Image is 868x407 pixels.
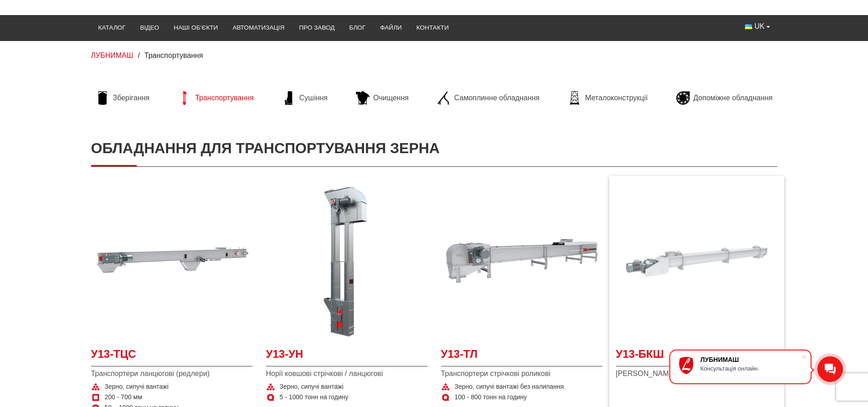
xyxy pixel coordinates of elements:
[292,18,342,38] a: Про завод
[91,130,777,166] h1: Обладнання для транспортування зерна
[755,21,765,31] span: UK
[672,91,777,105] a: Допоміжне обладнання
[745,24,752,29] img: Українська
[454,93,539,103] span: Самоплинне обладнання
[277,91,332,105] a: Сушіння
[113,93,150,103] span: Зберігання
[91,369,252,379] span: Транспортери ланцюгові (редлери)
[693,93,773,103] span: Допоміжне обладнання
[195,93,254,103] span: Транспортування
[342,18,373,38] a: Блог
[700,356,801,363] div: ЛУБНИМАШ
[432,91,544,105] a: Самоплинне обладнання
[585,93,647,103] span: Металоконструкції
[105,382,169,392] span: Зерно, сипучі вантажі
[166,18,225,38] a: Наші об’єкти
[351,91,413,105] a: Очищення
[441,369,602,379] span: Транспортери стрічкові роликові
[91,91,154,105] a: Зберігання
[616,346,777,367] a: У13-БКШ
[280,393,349,402] span: 5 - 1000 тонн на годину
[373,18,409,38] a: Файли
[441,346,602,367] a: У13-ТЛ
[266,346,427,367] a: У13-УН
[455,382,564,392] span: Зерно, сипучі вантажі без налипання
[133,18,167,38] a: Відео
[266,369,427,379] span: Норії ковшові стрічкові / ланцюгові
[299,93,328,103] span: Сушіння
[91,18,133,38] a: Каталог
[144,52,203,59] span: Транспортування
[738,18,777,35] button: UK
[700,365,801,372] div: Консультація онлайн.
[91,52,134,59] a: ЛУБНИМАШ
[280,382,344,392] span: Зерно, сипучі вантажі
[225,18,292,38] a: Автоматизація
[91,346,252,367] a: У13-ТЦС
[173,91,258,105] a: Транспортування
[373,93,409,103] span: Очищення
[409,18,456,38] a: Контакти
[138,52,139,59] span: /
[455,393,527,402] span: 100 - 800 тонн на годину
[563,91,652,105] a: Металоконструкції
[616,369,777,379] span: [PERSON_NAME] ([GEOGRAPHIC_DATA])
[105,393,142,402] span: 200 - 700 мм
